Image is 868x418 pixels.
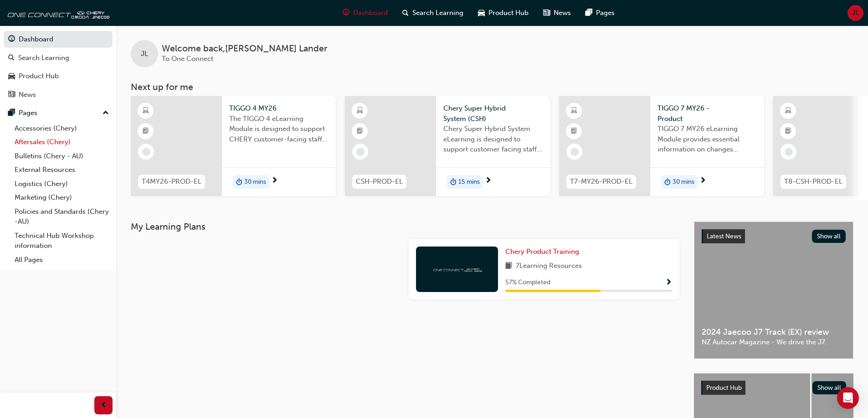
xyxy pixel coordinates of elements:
[412,8,463,18] span: Search Learning
[142,176,201,187] span: T4MY26-PROD-EL
[8,91,15,99] span: news-icon
[11,191,113,205] a: Marketing (Chery)
[5,4,109,22] img: oneconnect
[357,105,363,117] span: learningResourceType_ELEARNING-icon
[4,68,113,85] a: Product Hub
[353,8,388,18] span: Dashboard
[665,279,672,287] span: Show Progress
[11,205,113,229] a: Policies and Standards (Chery -AU)
[554,8,571,18] span: News
[707,232,741,240] span: Latest News
[11,229,113,253] a: Technical Hub Workshop information
[694,222,853,359] a: Latest NewsShow all2024 Jaecoo J7 Track (EX) reviewNZ Autocar Magazine - We drive the J7.
[458,177,480,187] span: 15 mins
[812,230,846,243] button: Show all
[143,126,149,137] span: booktick-icon
[443,124,543,155] span: Chery Super Hybrid System eLearning is designed to support customer facing staff with the underst...
[229,103,329,114] span: TIGGO 4 MY26
[571,105,577,117] span: learningResourceType_ELEARNING-icon
[8,109,15,117] span: pages-icon
[356,148,365,156] span: learningRecordVerb_NONE-icon
[785,126,791,137] span: booktick-icon
[785,105,791,117] span: learningResourceType_ELEARNING-icon
[570,176,632,187] span: T7-MY26-PROD-EL
[505,261,512,272] span: book-icon
[141,49,148,59] span: JL
[11,163,113,177] a: External Resources
[702,327,846,337] span: 2024 Jaecoo J7 Track (EX) review
[4,31,113,48] a: Dashboard
[4,86,113,103] a: News
[450,176,457,188] span: duration-icon
[516,261,582,272] span: 7 Learning Resources
[162,55,213,63] span: To One Connect
[236,176,242,188] span: duration-icon
[488,8,529,18] span: Product Hub
[852,8,859,18] span: JL
[11,149,113,163] a: Bulletins (Chery - AU)
[702,229,846,244] a: Latest NewsShow all
[812,381,847,394] button: Show all
[162,44,327,54] span: Welcome back , [PERSON_NAME] Lander
[11,135,113,149] a: Aftersales (Chery)
[471,4,536,22] a: car-iconProduct Hub
[8,72,15,81] span: car-icon
[402,7,409,19] span: search-icon
[11,253,113,267] a: All Pages
[665,277,672,288] button: Show Progress
[8,35,15,44] span: guage-icon
[357,126,363,137] span: booktick-icon
[543,7,550,19] span: news-icon
[702,337,846,347] span: NZ Autocar Magazine - We drive the J7.
[706,384,742,392] span: Product Hub
[19,108,37,118] div: Pages
[345,96,550,196] a: CSH-PROD-ELChery Super Hybrid System (CSH)Chery Super Hybrid System eLearning is designed to supp...
[505,247,583,257] a: Chery Product Training
[485,177,492,185] span: next-icon
[343,7,349,19] span: guage-icon
[443,103,543,124] span: Chery Super Hybrid System (CSH)
[19,71,59,81] div: Product Hub
[784,176,842,187] span: T8-CSH-PROD-EL
[701,381,846,395] a: Product HubShow all
[395,4,471,22] a: search-iconSearch Learning
[100,400,107,411] span: prev-icon
[586,7,592,19] span: pages-icon
[571,126,577,137] span: booktick-icon
[131,96,336,196] a: T4MY26-PROD-ELTIGGO 4 MY26The TIGGO 4 eLearning Module is designed to support CHERY customer-faci...
[4,50,113,66] a: Search Learning
[19,90,36,100] div: News
[578,4,622,22] a: pages-iconPages
[11,177,113,191] a: Logistics (Chery)
[673,177,694,187] span: 30 mins
[356,176,403,187] span: CSH-PROD-EL
[116,82,868,92] h3: Next up for me
[505,277,550,288] span: 57 % Completed
[699,177,706,185] span: next-icon
[131,222,679,232] h3: My Learning Plans
[103,107,109,119] span: up-icon
[536,4,578,22] a: news-iconNews
[335,4,395,22] a: guage-iconDashboard
[657,124,757,155] span: TIGGO 7 MY26 eLearning Module provides essential information on changes introduced with the new M...
[4,105,113,121] button: Pages
[570,148,579,156] span: learningRecordVerb_NONE-icon
[4,29,113,105] button: DashboardSearch LearningProduct HubNews
[596,8,615,18] span: Pages
[505,247,579,256] span: Chery Product Training
[18,53,69,63] div: Search Learning
[847,5,863,21] button: JL
[8,54,15,62] span: search-icon
[559,96,764,196] a: T7-MY26-PROD-ELTIGGO 7 MY26 - ProductTIGGO 7 MY26 eLearning Module provides essential information...
[432,265,482,273] img: oneconnect
[229,114,329,145] span: The TIGGO 4 eLearning Module is designed to support CHERY customer-facing staff with the product ...
[785,148,793,156] span: learningRecordVerb_NONE-icon
[837,387,859,409] div: Open Intercom Messenger
[244,177,266,187] span: 30 mins
[143,105,149,117] span: learningResourceType_ELEARNING-icon
[664,176,671,188] span: duration-icon
[271,177,278,185] span: next-icon
[657,103,757,124] span: TIGGO 7 MY26 - Product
